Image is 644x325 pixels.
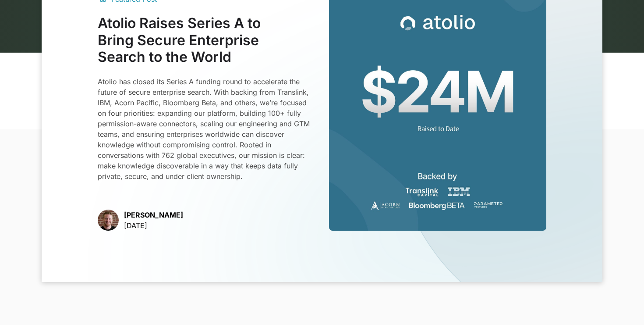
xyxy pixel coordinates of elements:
[124,210,183,220] p: [PERSON_NAME]
[98,76,315,182] p: Atolio has closed its Series A funding round to accelerate the future of secure enterprise search...
[124,220,183,231] p: [DATE]
[98,15,315,65] h3: Atolio Raises Series A to Bring Secure Enterprise Search to the World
